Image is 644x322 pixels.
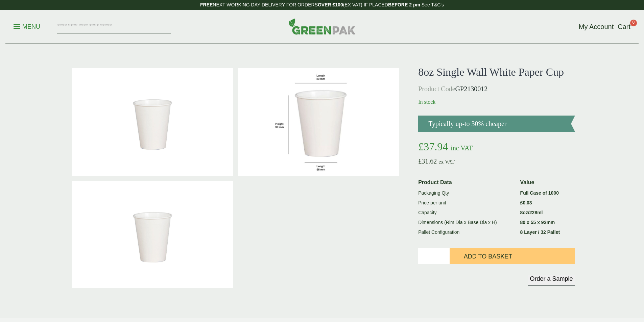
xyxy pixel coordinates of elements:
[451,144,473,152] span: inc VAT
[200,2,213,7] strong: FREE
[415,177,517,188] th: Product Data
[72,68,233,176] img: 8oz Single Wall White Paper Cup 0
[530,275,573,282] span: Order a Sample
[415,208,517,218] td: Capacity
[238,68,399,176] img: WhiteCup_8oz
[14,23,40,29] a: Menu
[418,84,575,94] p: GP2130012
[418,141,448,153] bdi: 37.94
[618,22,630,32] a: Cart 0
[618,23,630,30] span: Cart
[418,157,437,165] bdi: 31.62
[415,218,517,227] td: Dimensions (Rim Dia x Base Dia x H)
[630,20,637,26] span: 0
[418,66,575,78] h1: 8oz Single Wall White Paper Cup
[418,85,455,93] span: Product Code
[450,248,575,264] button: Add to Basket
[520,200,523,205] span: £
[72,181,233,289] img: 8oz Single Wall White Paper Cup Full Case Of 0
[14,23,40,31] p: Menu
[422,2,444,7] a: See T&C's
[579,23,614,30] span: My Account
[528,275,575,286] button: Order a Sample
[520,210,543,215] strong: 8oz/228ml
[418,98,575,106] p: In stock
[520,229,560,235] strong: 8 Layer / 32 Pallet
[520,190,559,196] strong: Full Case of 1000
[520,220,555,225] strong: 80 x 55 x 92mm
[415,188,517,198] td: Packaging Qty
[438,159,455,165] span: ex VAT
[418,157,422,165] span: £
[418,141,424,153] span: £
[289,18,356,34] img: GreenPak Supplies
[415,198,517,208] td: Price per unit
[318,2,343,7] strong: OVER £100
[579,22,614,32] a: My Account
[415,227,517,237] td: Pallet Configuration
[388,2,420,7] strong: BEFORE 2 pm
[520,200,532,205] bdi: 0.03
[464,253,512,261] span: Add to Basket
[518,177,572,188] th: Value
